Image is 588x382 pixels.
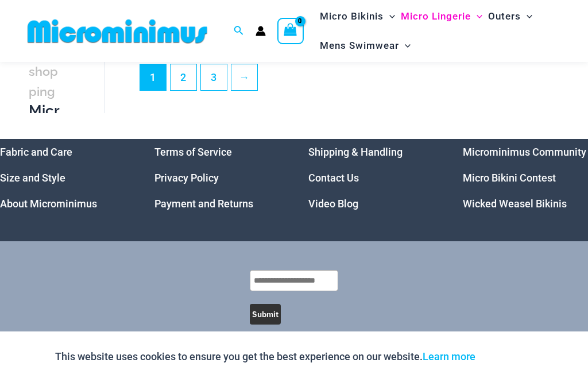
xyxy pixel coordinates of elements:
[256,26,266,36] a: Account icon link
[29,64,58,99] span: shopping
[140,64,166,90] span: Page 1
[484,343,533,371] button: Accept
[154,139,280,217] nav: Menu
[488,2,521,31] span: Outers
[471,2,482,31] span: Menu Toggle
[399,31,411,60] span: Menu Toggle
[231,64,257,90] a: →
[154,146,232,158] a: Terms of Service
[463,172,556,184] a: Micro Bikini Contest
[250,304,281,325] button: Submit
[277,18,304,44] a: View Shopping Cart, empty
[320,2,384,31] span: Micro Bikinis
[308,139,434,217] aside: Footer Widget 3
[320,31,399,60] span: Mens Swimwear
[308,139,434,217] nav: Menu
[308,146,403,158] a: Shipping & Handling
[401,2,471,31] span: Micro Lingerie
[485,2,535,31] a: OutersMenu ToggleMenu Toggle
[521,2,532,31] span: Menu Toggle
[171,64,196,90] a: Page 2
[463,198,567,210] a: Wicked Weasel Bikinis
[154,198,253,210] a: Payment and Returns
[23,18,212,44] img: MM SHOP LOGO FLAT
[139,64,564,97] nav: Product Pagination
[55,348,475,365] p: This website uses cookies to ensure you get the best experience on our website.
[423,350,475,362] a: Learn more
[201,64,227,90] a: Page 3
[463,146,586,158] a: Microminimus Community
[317,2,398,31] a: Micro BikinisMenu ToggleMenu Toggle
[398,2,485,31] a: Micro LingerieMenu ToggleMenu Toggle
[234,24,244,38] a: Search icon link
[154,139,280,217] aside: Footer Widget 2
[384,2,395,31] span: Menu Toggle
[308,198,358,210] a: Video Blog
[154,172,219,184] a: Privacy Policy
[317,31,413,60] a: Mens SwimwearMenu ToggleMenu Toggle
[308,172,359,184] a: Contact Us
